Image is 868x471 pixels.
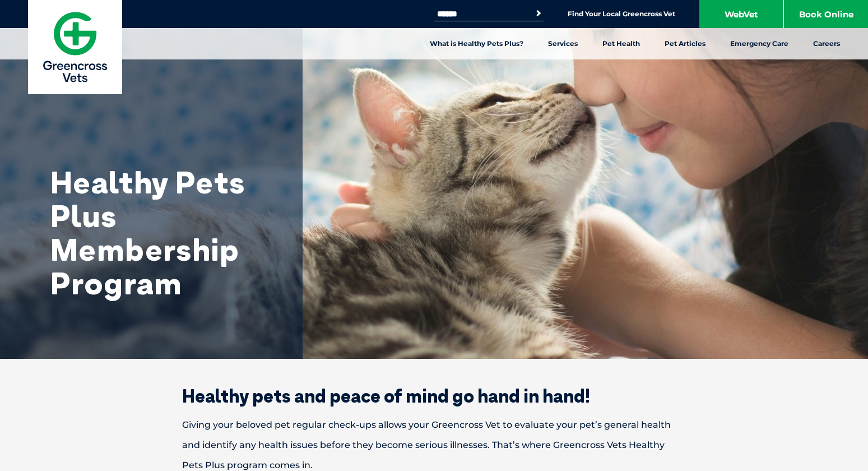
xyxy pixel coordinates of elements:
[590,28,652,59] a: Pet Health
[536,28,590,59] a: Services
[718,28,801,59] a: Emergency Care
[143,387,726,405] h2: Healthy pets and peace of mind go hand in hand!
[652,28,718,59] a: Pet Articles
[568,10,675,19] a: Find Your Local Greencross Vet
[417,28,536,59] a: What is Healthy Pets Plus?
[533,8,544,19] button: Search
[801,28,852,59] a: Careers
[50,165,275,300] h1: Healthy Pets Plus Membership Program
